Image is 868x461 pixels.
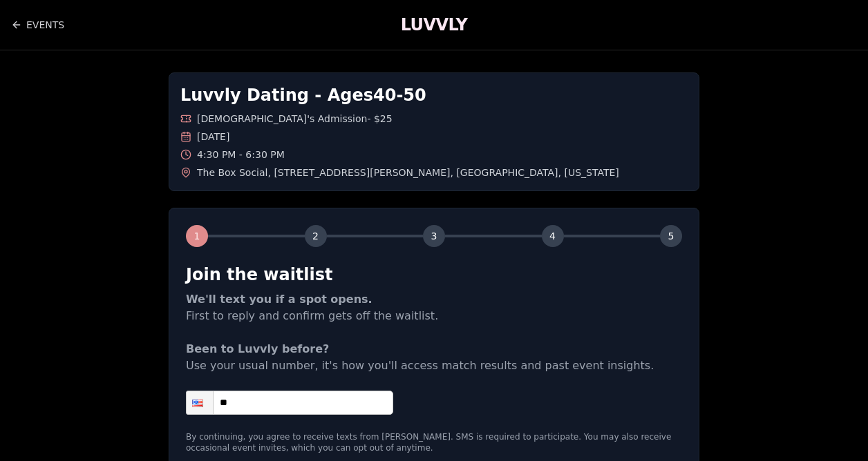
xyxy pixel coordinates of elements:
[186,225,208,247] div: 1
[186,264,682,286] h2: Join the waitlist
[186,293,372,306] strong: We'll text you if a spot opens.
[197,166,619,179] span: The Box Social , [STREET_ADDRESS][PERSON_NAME] , [GEOGRAPHIC_DATA] , [US_STATE]
[11,11,64,39] a: Back to events
[180,84,688,106] h1: Luvvly Dating - Ages 40 - 50
[186,342,329,355] strong: Been to Luvvly before?
[542,225,564,247] div: 4
[305,225,327,247] div: 2
[660,225,682,247] div: 5
[197,130,229,144] span: [DATE]
[186,431,682,453] p: By continuing, you agree to receive texts from [PERSON_NAME]. SMS is required to participate. You...
[186,291,682,324] p: First to reply and confirm gets off the waitlist.
[186,341,682,374] p: Use your usual number, it's how you'll access match results and past event insights.
[197,112,393,126] span: [DEMOGRAPHIC_DATA]'s Admission - $25
[187,391,213,414] div: United States: + 1
[401,14,467,36] a: LUVVLY
[197,148,285,161] span: 4:30 PM - 6:30 PM
[423,225,445,247] div: 3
